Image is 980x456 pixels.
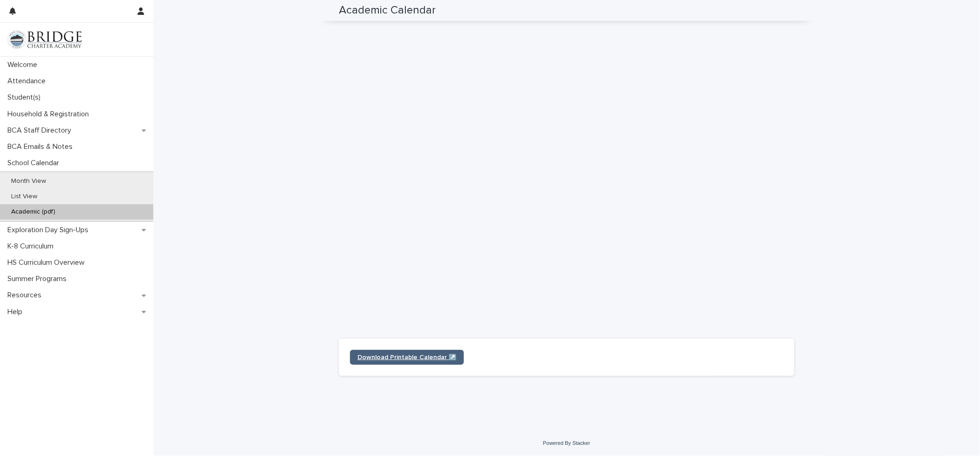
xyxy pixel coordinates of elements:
[4,142,80,151] p: BCA Emails & Notes
[4,308,30,316] p: Help
[4,93,48,102] p: Student(s)
[4,226,96,235] p: Exploration Day Sign-Ups
[4,275,74,283] p: Summer Programs
[4,126,79,135] p: BCA Staff Directory
[4,242,61,251] p: K-8 Curriculum
[358,354,457,361] span: Download Printable Calendar ↗️
[4,60,45,69] p: Welcome
[4,291,49,300] p: Resources
[4,77,53,86] p: Attendance
[4,258,92,267] p: HS Curriculum Overview
[4,193,45,201] p: List View
[4,177,53,185] p: Month View
[4,159,66,168] p: School Calendar
[4,110,96,119] p: Household & Registration
[4,208,63,216] p: Academic (pdf)
[7,30,82,49] img: V1C1m3IdTEidaUdm9Hs0
[339,4,436,17] h2: Academic Calendar
[350,350,464,365] a: Download Printable Calendar ↗️
[543,440,590,446] a: Powered By Stacker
